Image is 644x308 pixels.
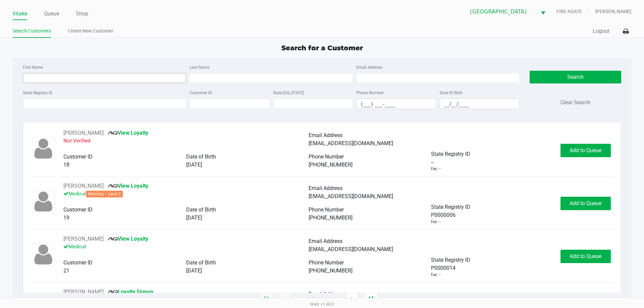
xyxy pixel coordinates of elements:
span: State Registry ID [431,257,470,263]
span: 19 [63,214,69,221]
a: View Loyalty [108,183,148,189]
span: [GEOGRAPHIC_DATA] [470,8,533,16]
span: Email Address [309,132,342,138]
p: Not Verified [63,137,309,145]
a: View Loyalty [108,236,148,242]
input: Format: (999) 999-9999 [357,99,436,109]
a: Create New Customer [68,27,113,35]
span: Add to Queue [570,200,601,206]
div: Exp: -- [431,166,441,172]
button: Logout [593,27,609,35]
span: P0000006 [431,211,455,219]
span: Phone Number [309,153,344,160]
span: State Registry ID [431,151,470,157]
button: See customer info [63,182,104,190]
span: Add to Queue [570,253,601,259]
span: 21 [63,267,69,274]
span: [PERSON_NAME] [595,8,631,15]
span: [DATE] [186,214,202,221]
label: Customer ID [190,90,212,96]
label: Phone Number [356,90,384,96]
span: [EMAIL_ADDRESS][DOMAIN_NAME] [309,140,393,146]
button: See customer info [63,235,104,243]
button: Clear Search [560,99,590,107]
span: Customer ID [63,153,93,160]
app-submit-button: Move to first page [260,293,273,306]
span: [DATE] [186,162,202,168]
span: Email Address [309,185,342,191]
span: Customer ID [63,259,93,266]
span: Web: v1.40.0 [310,302,334,307]
span: [PHONE_NUMBER] [309,214,353,221]
a: Queue [44,9,59,18]
span: Phone Number [309,259,344,266]
span: Phone Number [309,206,344,213]
app-submit-button: Next [346,293,358,306]
span: Email Address [309,238,342,244]
span: Date of Birth [186,206,216,213]
a: Search Customers [13,27,51,35]
span: Add to Queue [570,147,601,153]
p: Medical [63,190,309,198]
span: Email Address [309,291,342,297]
span: [EMAIL_ADDRESS][DOMAIN_NAME] [309,246,393,252]
span: Search for a Customer [281,44,363,52]
app-submit-button: Move to last page [365,293,377,306]
span: 1 - 20 of 900560 items [298,296,340,303]
label: State [US_STATE] [273,90,304,96]
span: [PHONE_NUMBER] [309,267,353,274]
span: 18 [63,162,69,168]
a: View Loyalty [108,130,148,136]
a: Shop [76,9,88,18]
a: Intake [13,9,27,18]
span: -- [431,158,434,166]
label: Email Address [356,64,382,70]
button: Search [530,71,621,83]
a: Loyalty Signup [108,289,153,295]
span: P0000014 [431,264,455,272]
button: Add to Queue [560,144,611,157]
span: [PHONE_NUMBER] [309,162,353,168]
span: FIRE-AGATE [556,8,595,15]
label: State Registry ID [23,90,52,96]
input: Format: MM/DD/YYYY [440,99,520,109]
span: Date of Birth [186,259,216,266]
span: Warning – Level 2 [86,191,123,197]
label: Date Of Birth [440,90,463,96]
label: Last Name [190,64,209,70]
app-submit-button: Previous [279,293,291,306]
span: [DATE] [186,267,202,274]
span: [EMAIL_ADDRESS][DOMAIN_NAME] [309,193,393,199]
button: Add to Queue [560,250,611,263]
p: Medical [63,243,309,251]
span: State Registry ID [431,204,470,210]
span: Date of Birth [186,153,216,160]
kendo-maskedtextbox: Format: MM/DD/YYYY [440,99,520,109]
label: First Name [23,64,43,70]
button: Add to Queue [560,197,611,210]
button: Select [537,4,549,19]
button: See customer info [63,288,104,296]
span: Customer ID [63,206,93,213]
div: Exp: -- [431,219,441,225]
button: See customer info [63,129,104,137]
div: Exp: -- [431,272,441,278]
